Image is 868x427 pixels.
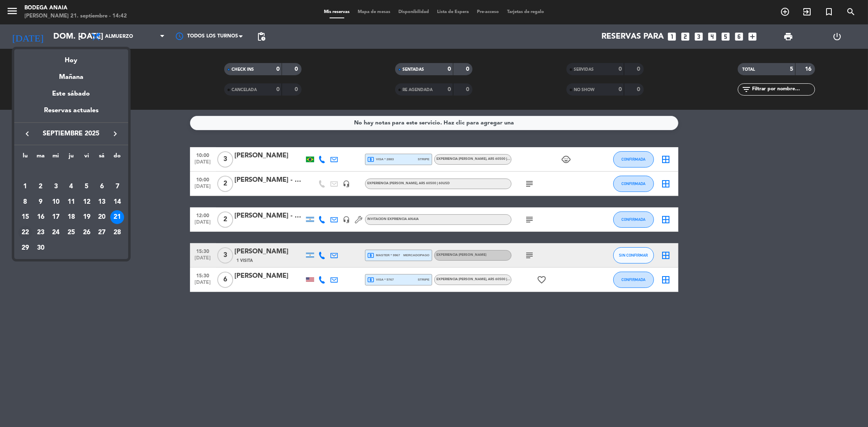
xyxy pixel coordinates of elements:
td: 16 de septiembre de 2025 [33,210,48,225]
td: 10 de septiembre de 2025 [48,194,63,210]
td: 15 de septiembre de 2025 [17,210,33,225]
div: 11 [64,195,78,209]
th: jueves [63,151,79,164]
th: viernes [79,151,94,164]
td: 18 de septiembre de 2025 [63,210,79,225]
div: 2 [34,180,48,194]
button: keyboard_arrow_right [108,129,122,139]
td: 6 de septiembre de 2025 [94,179,110,194]
th: sábado [94,151,110,164]
td: 3 de septiembre de 2025 [48,179,63,194]
div: 29 [18,241,32,255]
div: 10 [49,195,63,209]
div: 21 [110,210,124,224]
th: martes [33,151,48,164]
td: 17 de septiembre de 2025 [48,210,63,225]
td: 24 de septiembre de 2025 [48,225,63,240]
span: septiembre 2025 [35,129,108,139]
td: 30 de septiembre de 2025 [33,240,48,256]
div: Hoy [14,49,128,66]
td: 1 de septiembre de 2025 [17,179,33,194]
td: 25 de septiembre de 2025 [63,225,79,240]
div: 30 [34,241,48,255]
td: 29 de septiembre de 2025 [17,240,33,256]
th: miércoles [48,151,63,164]
td: 20 de septiembre de 2025 [94,210,110,225]
td: 19 de septiembre de 2025 [79,210,94,225]
div: 12 [80,195,94,209]
div: 1 [18,180,32,194]
div: 27 [95,226,109,240]
td: 14 de septiembre de 2025 [109,194,125,210]
div: 5 [80,180,94,194]
td: 21 de septiembre de 2025 [109,210,125,225]
td: 13 de septiembre de 2025 [94,194,110,210]
button: keyboard_arrow_left [20,129,35,139]
td: 27 de septiembre de 2025 [94,225,110,240]
div: 20 [95,210,109,224]
td: 28 de septiembre de 2025 [109,225,125,240]
div: 23 [34,226,48,240]
i: keyboard_arrow_right [110,129,120,139]
div: Este sábado [14,83,128,105]
td: 12 de septiembre de 2025 [79,194,94,210]
div: 17 [49,210,63,224]
div: 19 [80,210,94,224]
div: 6 [95,180,109,194]
td: 5 de septiembre de 2025 [79,179,94,194]
div: 15 [18,210,32,224]
td: 26 de septiembre de 2025 [79,225,94,240]
td: 7 de septiembre de 2025 [109,179,125,194]
div: Mañana [14,66,128,83]
td: 8 de septiembre de 2025 [17,194,33,210]
div: 18 [64,210,78,224]
div: 13 [95,195,109,209]
div: 14 [110,195,124,209]
div: Reservas actuales [14,105,128,122]
div: 16 [34,210,48,224]
th: lunes [17,151,33,164]
i: keyboard_arrow_left [22,129,32,139]
div: 3 [49,180,63,194]
div: 22 [18,226,32,240]
div: 9 [34,195,48,209]
td: 11 de septiembre de 2025 [63,194,79,210]
div: 4 [64,180,78,194]
div: 8 [18,195,32,209]
th: domingo [109,151,125,164]
div: 7 [110,180,124,194]
td: 23 de septiembre de 2025 [33,225,48,240]
div: 25 [64,226,78,240]
div: 24 [49,226,63,240]
td: 22 de septiembre de 2025 [17,225,33,240]
td: 9 de septiembre de 2025 [33,194,48,210]
td: 2 de septiembre de 2025 [33,179,48,194]
div: 26 [80,226,94,240]
div: 28 [110,226,124,240]
td: 4 de septiembre de 2025 [63,179,79,194]
td: SEP. [17,164,125,179]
